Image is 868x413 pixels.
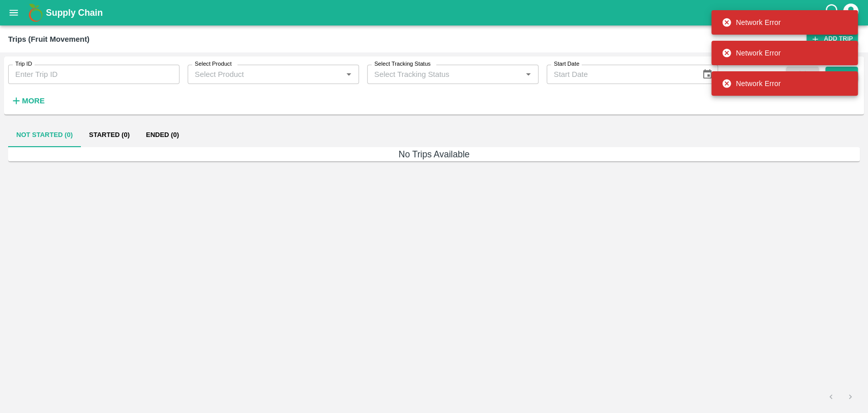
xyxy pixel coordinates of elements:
[342,68,355,81] button: Open
[374,60,431,68] label: Select Tracking Status
[2,1,25,24] button: open drawer
[522,68,535,81] button: Open
[8,33,89,46] div: Trips (Fruit Movement)
[195,60,231,68] label: Select Product
[722,44,781,62] div: Network Error
[46,8,103,18] b: Supply Chain
[46,6,824,20] a: Supply Chain
[722,13,781,32] div: Network Error
[547,65,694,84] input: Start Date
[8,123,81,147] button: Not Started (0)
[698,65,717,84] button: Choose date
[722,74,781,93] div: Network Error
[8,92,47,109] button: More
[25,3,46,23] img: logo
[191,68,339,81] input: Select Product
[15,60,32,68] label: Trip ID
[138,123,187,147] button: Ended (0)
[842,2,860,23] div: account of current user
[824,4,842,22] div: customer-support
[8,65,179,84] input: Enter Trip ID
[821,389,860,405] nav: pagination navigation
[22,97,45,105] strong: More
[8,147,860,161] h6: No Trips Available
[81,123,138,147] button: Started (0)
[554,60,579,68] label: Start Date
[370,68,505,81] input: Select Tracking Status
